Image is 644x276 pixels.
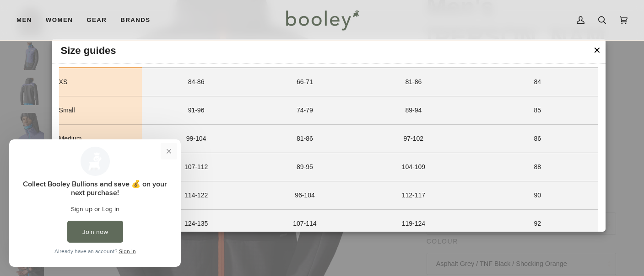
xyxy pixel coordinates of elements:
strong: Small [59,106,75,114]
td: 85 [468,96,598,125]
td: 89-94 [359,96,468,125]
iframe: Loyalty program pop-up with offers and actions [9,139,181,267]
td: 92 [468,210,598,238]
td: 119-124 [359,210,468,238]
td: 84 [468,68,598,96]
span: Brands [120,16,150,25]
td: 74-79 [250,96,359,125]
td: 107-112 [142,153,250,181]
span: Women [46,16,73,25]
td: 90 [468,181,598,210]
td: 112-117 [359,181,468,210]
strong: XS [59,78,68,85]
header: Size guides [52,39,606,64]
td: 107-114 [250,210,359,238]
td: 86 [468,125,598,153]
span: Men [16,16,32,25]
td: 81-86 [250,125,359,153]
td: 99-104 [142,125,250,153]
td: 81-86 [359,68,468,96]
td: 66-71 [250,68,359,96]
strong: Medium [59,135,82,142]
td: 104-109 [359,153,468,181]
td: 97-102 [359,125,468,153]
td: 96-104 [250,181,359,210]
td: 114-122 [142,181,250,210]
img: Booley [282,7,362,33]
td: 88 [468,153,598,181]
td: 84-86 [142,68,250,96]
span: Gear [87,16,107,25]
td: 89-95 [250,153,359,181]
td: 91-96 [142,96,250,125]
button: ✕ [593,43,601,57]
td: 124-135 [142,210,250,238]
